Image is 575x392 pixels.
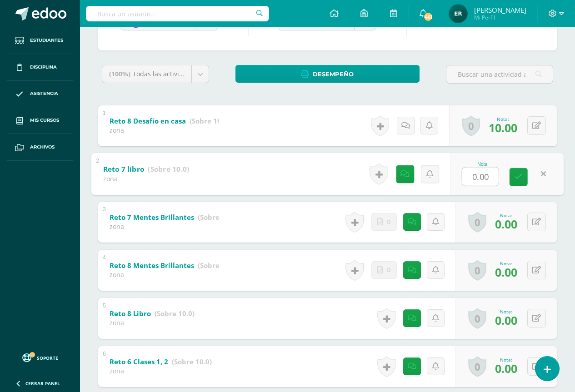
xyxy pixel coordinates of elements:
img: 5c384eb2ea0174d85097e364ebdd71e5.png [449,5,467,23]
b: Reto 8 Mentes Brillantes [110,261,194,270]
input: Buscar una actividad aquí... [446,65,553,83]
a: Desempeño [235,65,419,83]
a: 0 [468,308,486,329]
div: Nota: [495,357,517,363]
strong: (Sobre 10.0) [148,164,189,174]
a: Disciplina [7,54,73,81]
strong: (Sobre 10.0) [190,116,230,125]
div: zona [110,318,195,327]
span: Mis cursos [30,117,59,124]
strong: (Sobre 10.0) [172,357,212,366]
span: 0 [387,213,391,230]
div: zona [110,270,219,279]
a: 0 [468,356,486,377]
a: Archivos [7,134,73,161]
span: Asistencia [30,90,58,97]
a: Asistencia [7,81,73,108]
div: Nota: [489,116,517,122]
strong: (Sobre 10.0) [198,261,238,270]
a: Soporte [11,351,69,363]
a: Reto 8 Libro (Sobre 10.0) [110,307,195,321]
b: Reto 8 Desafío en casa [110,116,186,125]
span: 0.00 [495,313,517,328]
span: Cerrar panel [25,380,60,387]
span: [PERSON_NAME] [474,5,526,15]
span: 0.00 [495,264,517,280]
input: 0-10.0 [462,167,499,185]
a: 0 [462,115,480,136]
input: Busca un usuario... [86,6,269,21]
div: zona [110,367,212,375]
span: Archivos [30,144,55,151]
span: 0 [387,262,391,278]
span: 0.00 [495,361,517,376]
a: Reto 7 Mentes Brillantes (Sobre 10.0) [110,210,238,225]
b: Reto 7 Mentes Brillantes [110,213,194,222]
div: Nota: [495,212,517,218]
div: Nota [462,162,503,167]
span: Todas las actividades de esta unidad [133,69,245,78]
b: Reto 8 Libro [110,309,151,318]
div: zona [110,126,219,134]
span: Soporte [37,355,58,361]
span: 0.00 [495,216,517,232]
div: zona [110,222,219,231]
div: zona [103,174,190,183]
a: Reto 8 Desafío en casa (Sobre 10.0) [110,114,230,129]
span: Mi Perfil [474,14,526,21]
span: (100%) [109,69,130,78]
a: (100%)Todas las actividades de esta unidad [102,65,209,83]
div: Nota: [495,260,517,267]
a: 0 [468,212,486,233]
b: Reto 7 libro [103,164,145,174]
div: Nota: [495,308,517,315]
b: Reto 6 Clases 1, 2 [110,357,168,366]
span: Disciplina [30,64,57,71]
span: 461 [423,12,433,22]
a: Reto 8 Mentes Brillantes (Sobre 10.0) [110,258,238,273]
a: 0 [468,260,486,281]
a: Reto 6 Clases 1, 2 (Sobre 10.0) [110,355,212,369]
strong: (Sobre 10.0) [198,213,238,222]
span: Desempeño [313,66,354,83]
a: Estudiantes [7,27,73,54]
span: 10.00 [489,120,517,135]
strong: (Sobre 10.0) [155,309,195,318]
span: Estudiantes [30,37,63,44]
a: Reto 7 libro (Sobre 10.0) [103,162,190,176]
a: Mis cursos [7,107,73,134]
